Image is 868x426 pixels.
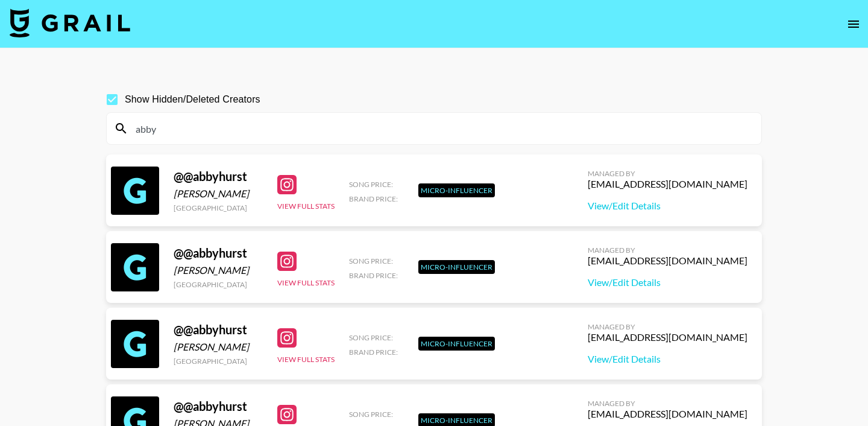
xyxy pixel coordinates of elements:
[277,355,335,364] button: View Full Stats
[588,200,747,212] a: View/Edit Details
[349,256,393,265] span: Song Price:
[418,260,495,274] div: Micro-Influencer
[349,271,398,280] span: Brand Price:
[128,119,754,138] input: Search by User Name
[588,169,747,178] div: Managed By
[349,410,393,419] span: Song Price:
[349,194,398,203] span: Brand Price:
[349,348,398,357] span: Brand Price:
[418,183,495,197] div: Micro-Influencer
[174,280,263,289] div: [GEOGRAPHIC_DATA]
[588,353,747,365] a: View/Edit Details
[174,188,263,200] div: [PERSON_NAME]
[588,399,747,408] div: Managed By
[174,203,263,212] div: [GEOGRAPHIC_DATA]
[841,12,866,36] button: open drawer
[588,246,747,255] div: Managed By
[277,278,335,287] button: View Full Stats
[174,357,263,366] div: [GEOGRAPHIC_DATA]
[174,322,263,337] div: @ @abbyhurst
[588,331,747,343] div: [EMAIL_ADDRESS][DOMAIN_NAME]
[349,180,393,189] span: Song Price:
[277,202,335,211] button: View Full Stats
[588,255,747,267] div: [EMAIL_ADDRESS][DOMAIN_NAME]
[125,92,260,107] span: Show Hidden/Deleted Creators
[418,337,495,351] div: Micro-Influencer
[174,246,263,261] div: @ @abbyhurst
[588,408,747,420] div: [EMAIL_ADDRESS][DOMAIN_NAME]
[588,322,747,331] div: Managed By
[588,178,747,190] div: [EMAIL_ADDRESS][DOMAIN_NAME]
[10,8,130,37] img: Grail Talent
[174,264,263,276] div: [PERSON_NAME]
[174,341,263,353] div: [PERSON_NAME]
[174,169,263,184] div: @ @abbyhurst
[349,333,393,342] span: Song Price:
[588,276,747,288] a: View/Edit Details
[174,399,263,414] div: @ @abbyhurst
